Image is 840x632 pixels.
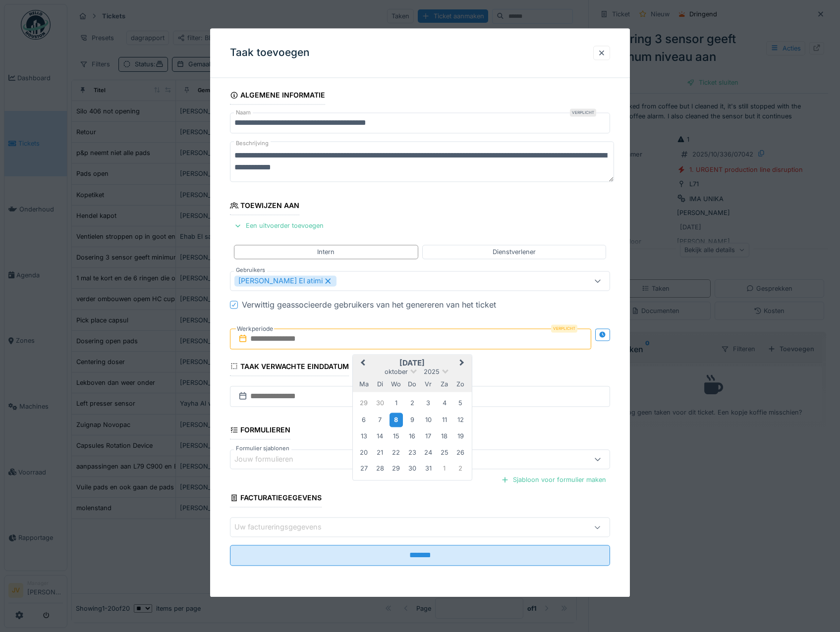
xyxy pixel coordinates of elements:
div: Choose zondag 19 oktober 2025 [454,430,467,443]
h3: Taak toevoegen [230,47,310,59]
div: Choose donderdag 9 oktober 2025 [405,413,419,426]
div: dinsdag [373,377,387,391]
div: woensdag [390,377,403,391]
div: Uw factureringsgegevens [234,522,336,533]
div: Choose woensdag 1 oktober 2025 [390,397,403,410]
div: Verwittig geassocieerde gebruikers van het genereren van het ticket [242,299,496,311]
label: Werkperiode [236,323,274,334]
label: Naam [234,109,253,117]
div: Choose zaterdag 4 oktober 2025 [438,397,451,410]
div: Choose donderdag 23 oktober 2025 [405,446,419,459]
div: Choose woensdag 22 oktober 2025 [390,446,403,459]
div: Choose maandag 27 oktober 2025 [357,462,371,475]
div: Facturatiegegevens [230,491,322,508]
div: Choose maandag 20 oktober 2025 [357,446,371,459]
div: Verplicht [570,109,596,117]
div: Choose vrijdag 3 oktober 2025 [422,397,435,410]
div: Choose vrijdag 17 oktober 2025 [422,430,435,443]
div: Jouw formulieren [234,454,307,465]
div: Sjabloon voor formulier maken [497,473,610,486]
button: Next Month [455,356,471,371]
div: Choose zaterdag 1 november 2025 [438,462,451,475]
div: Choose donderdag 16 oktober 2025 [405,430,419,443]
div: Taak verwachte einddatum [230,359,349,376]
div: Algemene informatie [230,88,326,105]
div: Choose woensdag 15 oktober 2025 [390,430,403,443]
div: zaterdag [438,377,451,391]
label: Formulier sjablonen [234,444,291,453]
div: Choose dinsdag 21 oktober 2025 [373,446,387,459]
div: [PERSON_NAME] El atimi [234,275,336,286]
div: Intern [317,247,335,257]
div: Choose zaterdag 11 oktober 2025 [438,413,451,426]
div: Choose dinsdag 7 oktober 2025 [373,413,387,426]
div: zondag [454,377,467,391]
div: Month oktober, 2025 [356,395,468,476]
div: Choose zondag 2 november 2025 [454,462,467,475]
div: Choose vrijdag 24 oktober 2025 [422,446,435,459]
div: maandag [357,377,371,391]
div: Een uitvoerder toevoegen [230,219,328,233]
label: Gebruikers [234,266,267,274]
div: Formulieren [230,422,291,439]
div: Choose zaterdag 25 oktober 2025 [438,446,451,459]
span: 2025 [424,368,440,375]
div: vrijdag [422,377,435,391]
div: Choose dinsdag 30 september 2025 [373,397,387,410]
div: Choose maandag 6 oktober 2025 [357,413,371,426]
h2: [DATE] [353,359,472,368]
div: Choose maandag 29 september 2025 [357,397,371,410]
div: donderdag [405,377,419,391]
div: Choose zondag 26 oktober 2025 [454,446,467,459]
button: Previous Month [354,356,370,371]
label: Beschrijving [234,138,271,150]
div: Choose maandag 13 oktober 2025 [357,430,371,443]
div: Choose dinsdag 14 oktober 2025 [373,430,387,443]
div: Choose zondag 12 oktober 2025 [454,413,467,426]
div: Choose dinsdag 28 oktober 2025 [373,462,387,475]
span: oktober [385,368,408,375]
div: Choose vrijdag 10 oktober 2025 [422,413,435,426]
div: Choose zaterdag 18 oktober 2025 [438,430,451,443]
div: Choose woensdag 29 oktober 2025 [390,462,403,475]
div: Choose zondag 5 oktober 2025 [454,397,467,410]
div: Choose vrijdag 31 oktober 2025 [422,462,435,475]
div: Choose woensdag 8 oktober 2025 [390,413,403,427]
div: Choose donderdag 30 oktober 2025 [405,462,419,475]
div: Verplicht [551,324,577,332]
div: Dienstverlener [493,247,536,257]
div: Toewijzen aan [230,199,300,215]
div: Choose donderdag 2 oktober 2025 [405,397,419,410]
